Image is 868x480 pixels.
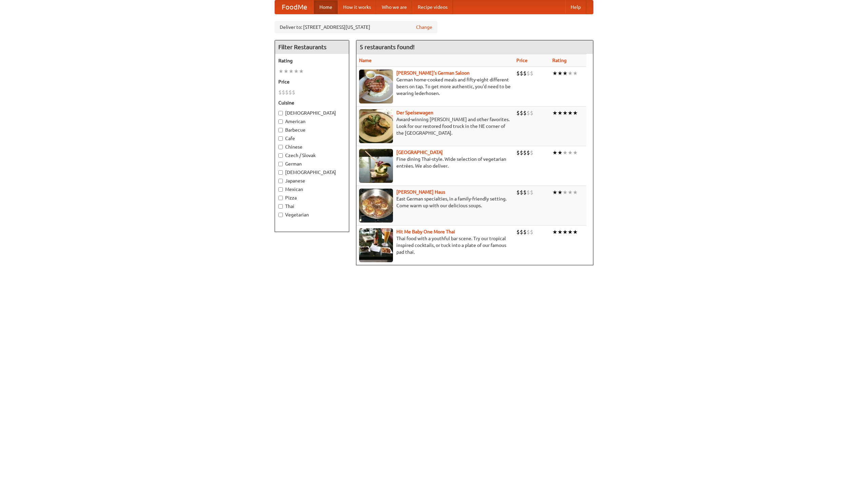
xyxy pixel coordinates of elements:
label: German [278,160,346,167]
a: Name [359,58,372,63]
p: East German specialties, in a family-friendly setting. Come warm up with our delicious soups. [359,195,511,209]
h5: Rating [278,57,346,64]
li: $ [527,109,530,117]
li: ★ [278,68,283,75]
li: ★ [552,189,557,196]
p: Thai food with a youthful bar scene. Try our tropical inspired cocktails, or tuck into a plate of... [359,235,511,255]
label: Japanese [278,177,346,184]
li: $ [520,189,523,196]
h5: Price [278,78,346,85]
input: Thai [278,204,283,209]
li: $ [530,109,533,117]
img: satay.jpg [359,149,393,183]
a: Rating [552,58,567,63]
li: $ [527,228,530,236]
b: Hit Me Baby One More Thai [396,229,455,234]
a: Der Speisewagen [396,110,433,115]
li: $ [530,228,533,236]
input: Czech / Slovak [278,153,283,158]
label: Mexican [278,186,346,193]
input: Vegetarian [278,213,283,217]
li: $ [516,189,520,196]
li: $ [527,189,530,196]
a: Help [565,0,586,14]
li: $ [520,109,523,117]
li: ★ [568,109,573,117]
li: ★ [568,189,573,196]
input: [DEMOGRAPHIC_DATA] [278,170,283,175]
li: $ [527,70,530,77]
li: $ [520,149,523,156]
li: ★ [552,70,557,77]
a: [PERSON_NAME] Haus [396,189,445,195]
label: Barbecue [278,127,346,133]
div: Deliver to: [STREET_ADDRESS][US_STATE] [275,21,437,33]
a: Change [416,24,432,31]
input: American [278,119,283,124]
li: ★ [552,228,557,236]
li: ★ [563,228,568,236]
li: $ [516,70,520,77]
li: ★ [563,149,568,156]
input: [DEMOGRAPHIC_DATA] [278,111,283,115]
label: [DEMOGRAPHIC_DATA] [278,169,346,176]
li: $ [282,89,285,96]
li: $ [520,228,523,236]
h5: Cuisine [278,99,346,106]
li: $ [530,149,533,156]
li: $ [530,189,533,196]
a: Price [516,58,528,63]
li: $ [520,70,523,77]
li: ★ [568,70,573,77]
li: $ [527,149,530,156]
li: $ [285,89,289,96]
li: $ [289,89,292,96]
li: $ [523,109,527,117]
li: ★ [557,149,563,156]
li: ★ [283,68,289,75]
label: Vegetarian [278,211,346,218]
li: ★ [573,70,578,77]
img: kohlhaus.jpg [359,189,393,223]
a: [PERSON_NAME]'s German Saloon [396,70,470,76]
li: $ [278,89,282,96]
input: Mexican [278,187,283,192]
img: esthers.jpg [359,70,393,103]
li: $ [292,89,295,96]
li: ★ [552,109,557,117]
li: ★ [552,149,557,156]
li: $ [516,149,520,156]
label: American [278,118,346,125]
a: Home [314,0,338,14]
li: ★ [563,70,568,77]
li: ★ [563,109,568,117]
label: Cafe [278,135,346,142]
li: ★ [568,228,573,236]
li: ★ [557,70,563,77]
img: speisewagen.jpg [359,109,393,143]
li: ★ [299,68,304,75]
input: Japanese [278,179,283,183]
label: Pizza [278,194,346,201]
p: Fine dining Thai-style. Wide selection of vegetarian entrées. We also deliver. [359,156,511,169]
label: Chinese [278,143,346,150]
label: Czech / Slovak [278,152,346,159]
li: $ [523,189,527,196]
li: ★ [557,228,563,236]
input: Pizza [278,196,283,200]
img: babythai.jpg [359,228,393,262]
input: Cafe [278,136,283,141]
li: ★ [568,149,573,156]
li: ★ [573,189,578,196]
li: $ [516,228,520,236]
li: ★ [289,68,294,75]
label: [DEMOGRAPHIC_DATA] [278,110,346,116]
li: ★ [573,149,578,156]
li: ★ [563,189,568,196]
li: $ [516,109,520,117]
ng-pluralize: 5 restaurants found! [360,44,415,50]
label: Thai [278,203,346,210]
